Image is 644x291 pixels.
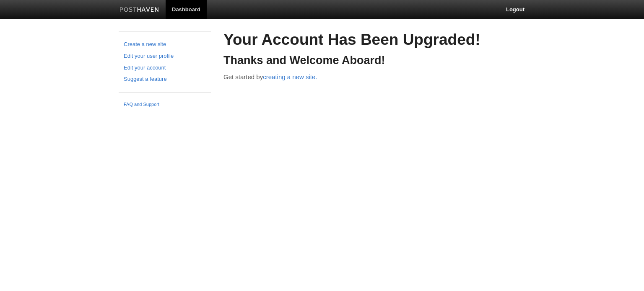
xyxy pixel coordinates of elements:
h2: Your Account Has Been Upgraded! [223,31,525,49]
img: Posthaven-bar [119,7,159,13]
a: FAQ and Support [124,101,206,108]
a: creating a new site. [263,73,317,80]
a: Edit your user profile [124,52,206,61]
p: Get started by [223,72,525,81]
a: Edit your account [124,64,206,72]
a: Suggest a feature [124,75,206,84]
a: Create a new site [124,40,206,49]
h3: Thanks and Welcome Aboard! [223,54,525,67]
